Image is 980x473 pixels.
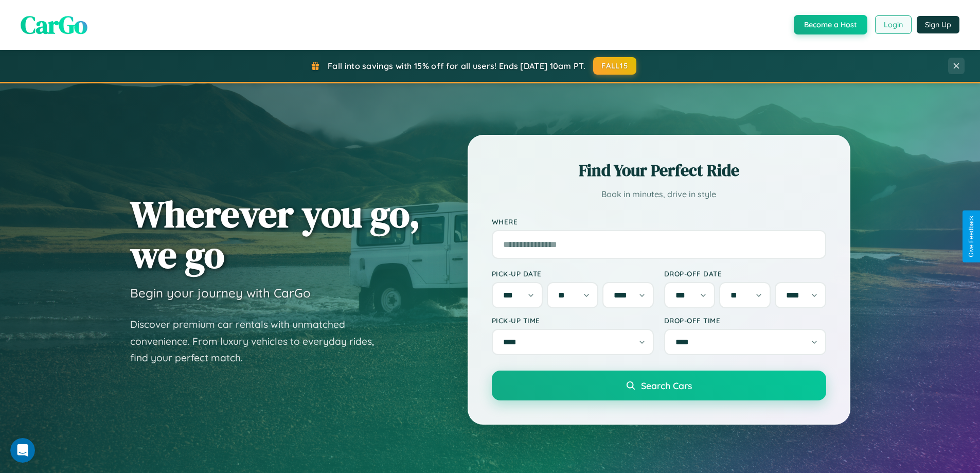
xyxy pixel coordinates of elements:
h2: Find Your Perfect Ride [492,159,826,182]
button: FALL15 [593,57,636,75]
label: Pick-up Time [492,316,654,325]
div: Give Feedback [968,216,975,257]
p: Book in minutes, drive in style [492,187,826,202]
button: Sign Up [917,16,959,33]
button: Login [875,15,912,34]
h1: Wherever you go, we go [130,194,420,275]
span: CarGo [21,8,87,42]
label: Drop-off Time [664,316,826,325]
button: Become a Host [794,15,867,34]
label: Drop-off Date [664,269,826,278]
label: Pick-up Date [492,269,654,278]
label: Where [492,217,826,226]
button: Search Cars [492,371,826,400]
span: Search Cars [641,380,692,391]
h3: Begin your journey with CarGo [130,285,311,301]
iframe: Intercom live chat [10,438,35,463]
span: Fall into savings with 15% off for all users! Ends [DATE] 10am PT. [328,61,585,71]
p: Discover premium car rentals with unmatched convenience. From luxury vehicles to everyday rides, ... [130,316,387,366]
